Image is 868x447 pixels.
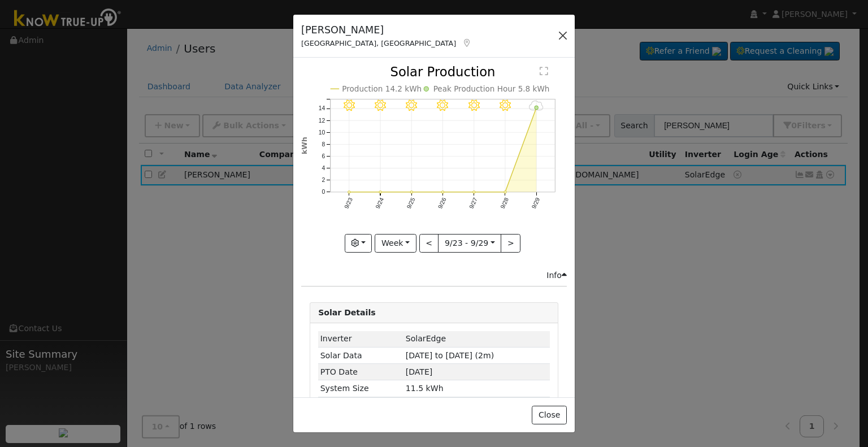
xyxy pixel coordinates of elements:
circle: onclick="" [535,106,538,110]
text: kWh [301,137,309,155]
text: 9/23 [344,197,354,210]
span: [DATE] [406,367,433,376]
text: 10 [319,129,325,136]
strong: Solar Details [318,308,375,317]
i: 9/27 - Clear [468,100,480,111]
td: Solar Data [318,348,403,364]
button: 9/23 - 9/29 [438,234,501,253]
text:  [540,66,548,76]
i: 9/23 - Clear [344,100,355,111]
text: 9/28 [500,197,510,210]
text: 8 [322,141,325,147]
text: 4 [322,165,325,171]
circle: onclick="" [348,191,350,193]
button: < [419,234,439,253]
text: 9/26 [437,197,448,210]
text: 9/24 [375,197,385,210]
td: Storage Size [318,397,403,413]
text: 12 [319,118,325,124]
text: 2 [322,177,325,183]
button: > [501,234,520,253]
button: Week [375,234,416,253]
circle: onclick="" [441,191,444,193]
text: 0 [322,189,325,195]
span: [DATE] to [DATE] (2m) [406,351,494,360]
i: 9/24 - Clear [375,100,386,111]
text: 9/25 [406,197,416,210]
text: 9/27 [468,197,479,210]
i: 9/25 - Clear [406,100,417,111]
circle: onclick="" [473,191,475,193]
a: Map [462,38,472,47]
span: ID: 4642274, authorized: 08/26/25 [406,334,446,343]
i: 9/28 - Clear [500,100,511,111]
circle: onclick="" [410,191,413,193]
span: [GEOGRAPHIC_DATA], [GEOGRAPHIC_DATA] [301,39,456,47]
button: Close [532,406,566,425]
text: 9/29 [531,197,541,210]
text: Solar Production [390,64,496,79]
i: 9/26 - Clear [437,100,448,111]
td: Inverter [318,331,403,348]
text: 14 [319,106,325,112]
text: Production 14.2 kWh [342,85,422,94]
td: System Size [318,380,403,397]
td: PTO Date [318,364,403,380]
h5: [PERSON_NAME] [301,23,472,37]
i: 9/29 - MostlyCloudy [529,100,544,111]
text: Peak Production Hour 5.8 kWh [433,85,550,94]
span: 11.5 kWh [406,384,444,393]
circle: onclick="" [379,191,381,193]
circle: onclick="" [504,191,506,193]
div: Info [546,270,567,281]
text: 6 [322,153,325,159]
